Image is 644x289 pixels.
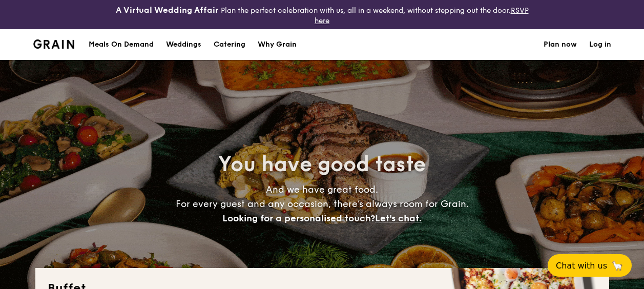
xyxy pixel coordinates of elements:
[116,4,219,16] h4: A Virtual Wedding Affair
[176,184,469,224] span: And we have great food. For every guest and any occasion, there’s always room for Grain.
[611,260,624,272] span: 🦙
[589,29,611,60] a: Log in
[214,29,245,60] h1: Catering
[218,152,426,177] span: You have good taste
[556,261,607,271] span: Chat with us
[82,29,160,60] a: Meals On Demand
[544,29,577,60] a: Plan now
[160,29,207,60] a: Weddings
[375,213,422,224] span: Let's chat.
[207,29,252,60] a: Catering
[89,29,154,60] div: Meals On Demand
[108,4,537,25] div: Plan the perfect celebration with us, all in a weekend, without stepping out the door.
[258,29,297,60] div: Why Grain
[33,39,75,49] a: Logotype
[548,254,632,277] button: Chat with us🦙
[33,39,75,49] img: Grain
[252,29,303,60] a: Why Grain
[222,213,375,224] span: Looking for a personalised touch?
[166,29,201,60] div: Weddings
